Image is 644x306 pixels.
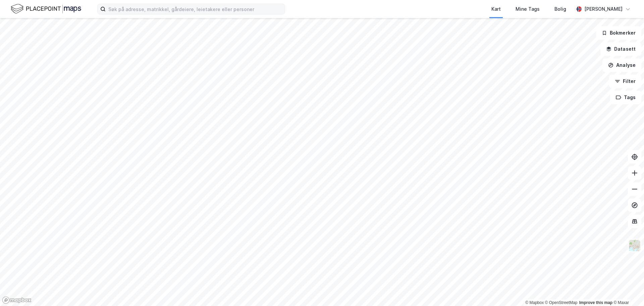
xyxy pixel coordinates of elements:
iframe: Chat Widget [610,274,644,306]
img: logo.f888ab2527a4732fd821a326f86c7f29.svg [11,3,81,15]
div: [PERSON_NAME] [584,5,623,13]
input: Søk på adresse, matrikkel, gårdeiere, leietakere eller personer [106,4,285,14]
div: Kontrollprogram for chat [610,274,644,306]
div: Mine Tags [516,5,540,13]
div: Bolig [554,5,566,13]
div: Kart [491,5,501,13]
